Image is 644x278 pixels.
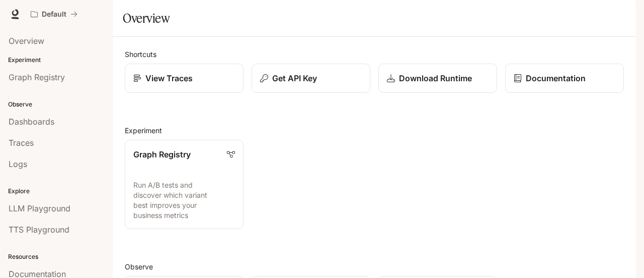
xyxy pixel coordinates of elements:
[125,140,244,229] a: Graph RegistryRun A/B tests and discover which variant best improves your business metrics
[125,64,244,93] a: View Traces
[252,64,370,93] button: Get API Key
[125,125,624,136] h2: Experiment
[272,72,317,84] p: Get API Key
[125,49,624,60] h2: Shortcuts
[133,180,235,220] p: Run A/B tests and discover which variant best improves your business metrics
[26,4,82,24] button: All workspaces
[526,72,586,84] p: Documentation
[123,8,170,28] h1: Overview
[399,72,472,84] p: Download Runtime
[133,148,191,160] p: Graph Registry
[378,64,497,93] a: Download Runtime
[505,64,624,93] a: Documentation
[145,72,193,84] p: View Traces
[125,261,624,272] h2: Observe
[42,10,66,19] p: Default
